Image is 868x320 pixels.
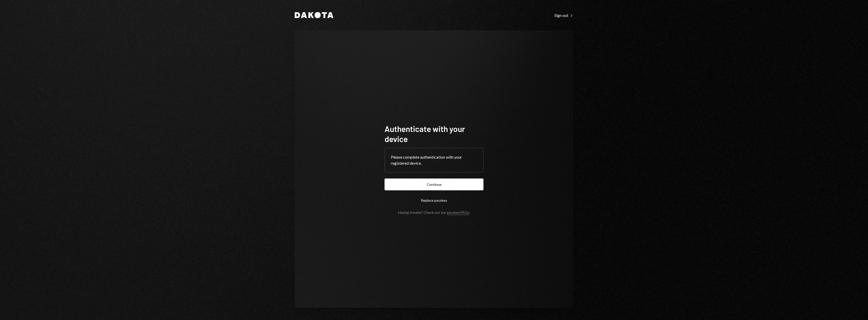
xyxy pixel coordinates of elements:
div: Sign out [554,13,573,18]
a: passkey FAQs [447,210,469,215]
button: Continue [385,179,483,190]
div: Having trouble? Check out our . [398,210,470,215]
div: Please complete authentication with your registered device. [391,154,477,166]
a: Sign out [554,12,573,18]
h1: Authenticate with your device [385,124,483,144]
button: Replace passkey [385,194,483,206]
